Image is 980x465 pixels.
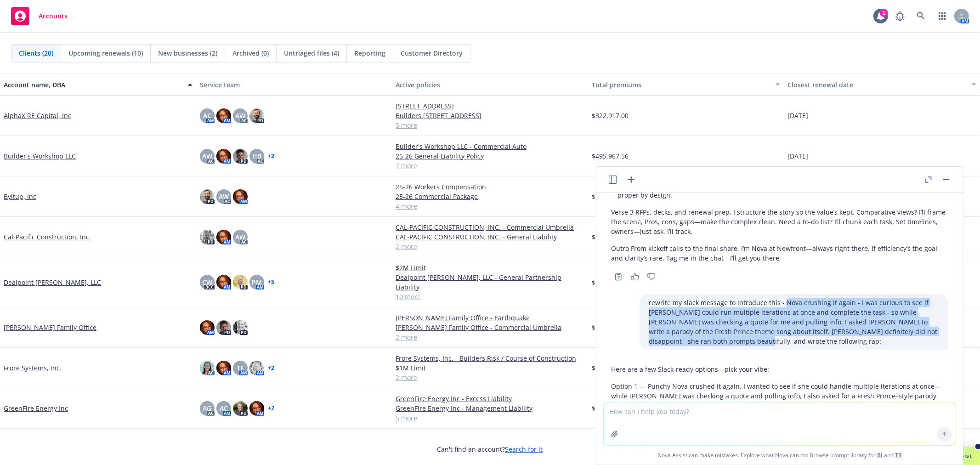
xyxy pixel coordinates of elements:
[268,406,274,411] a: + 2
[933,7,952,25] a: Switch app
[396,111,584,120] a: Builders [STREET_ADDRESS]
[611,364,948,374] p: Here are a few Slack-ready options—pick your vibe:
[4,80,182,90] div: Account name, DBA
[895,451,902,459] a: TR
[784,74,980,96] button: Closest renewal date
[396,222,584,232] a: CAL-PACIFIC CONSTRUCTION, INC. - Commercial Umbrella
[396,182,584,192] a: 25-26 Workers Compensation
[611,207,948,236] p: Verse 3 RFPs, decks, and renewal prep, I structure the story so the value’s kept. Comparative vie...
[202,151,212,161] span: AW
[396,101,584,111] a: [STREET_ADDRESS]
[649,298,939,346] p: rewrite my slack message to introduce this - Nova crushing it again - I was curious to see if [PE...
[392,74,588,96] button: Active policies
[4,192,36,201] a: Byltup, Inc
[592,111,629,120] span: $322,917.00
[216,361,231,375] img: photo
[396,161,584,170] a: 7 more
[592,232,629,242] span: $219,865.00
[396,201,584,211] a: 4 more
[396,80,584,90] div: Active policies
[396,353,584,363] a: Frore Systems, Inc. - Builders Risk / Course of Construction
[233,189,248,204] img: photo
[249,108,264,123] img: photo
[268,153,274,159] a: + 2
[235,232,245,242] span: AW
[396,363,584,373] a: $1M Limit
[216,149,231,164] img: photo
[216,108,231,123] img: photo
[200,361,215,375] img: photo
[437,444,543,454] span: Can't find an account?
[396,232,584,242] a: CAL-PACIFIC CONSTRUCTION, INC. - General Liability
[787,80,966,90] div: Closest renewal date
[202,278,212,287] span: CW
[4,323,96,332] a: [PERSON_NAME] Family Office
[158,48,217,58] span: New businesses (2)
[396,272,584,292] a: Dealpoint [PERSON_NAME], LLC - General Partnership Liability
[396,413,584,423] a: 5 more
[203,403,211,413] span: AG
[396,373,584,382] a: 2 more
[396,142,584,151] a: Builder's Workshop LLC - Commercial Auto
[232,48,269,58] span: Archived (0)
[252,278,262,287] span: PM
[233,149,248,164] img: photo
[19,48,53,58] span: Clients (20)
[216,275,231,289] img: photo
[592,363,625,373] span: $33,849.00
[588,74,784,96] button: Total premiums
[233,275,248,289] img: photo
[611,244,948,263] p: Outro From kickoff calls to the final share, I’m Nova at Newfront—always right there. If efficien...
[592,151,629,161] span: $495,967.56
[592,192,629,201] span: $397,951.45
[216,320,231,335] img: photo
[505,445,543,454] a: Search for it
[249,361,264,375] img: photo
[592,80,770,90] div: Total premiums
[396,242,584,251] a: 2 more
[787,111,808,120] span: [DATE]
[396,394,584,403] a: GreenFire Energy Inc - Excess Liability
[4,151,76,161] a: Builder's Workshop LLC
[220,403,228,413] span: AC
[203,111,211,120] span: AC
[7,3,71,29] a: Accounts
[396,292,584,301] a: 10 more
[68,48,143,58] span: Upcoming renewals (10)
[4,232,91,242] a: Cal-Pacific Construction, Inc.
[196,74,392,96] button: Service team
[4,403,68,413] a: GreenFire Energy Inc
[592,403,625,413] span: $99,937.00
[4,363,62,373] a: Frore Systems, Inc.
[4,278,101,287] a: Dealpoint [PERSON_NAME], LLC
[401,48,463,58] span: Customer Directory
[787,151,808,161] span: [DATE]
[200,230,215,244] img: photo
[891,7,909,25] a: Report a Bug
[614,272,623,281] svg: Copy to clipboard
[237,363,244,373] span: TF
[396,403,584,413] a: GreenFire Energy Inc - Management Liability
[233,401,248,416] img: photo
[644,270,659,283] button: Thumbs down
[396,263,584,272] a: $2M Limit
[396,120,584,130] a: 5 more
[39,12,68,20] span: Accounts
[877,451,883,459] a: BI
[611,381,948,410] p: Option 1 — Punchy Nova crushed it again. I wanted to see if she could handle multiple iterations ...
[4,111,71,120] a: AlphaX RE Capital, Inc
[268,365,274,371] a: + 2
[235,111,245,120] span: AW
[233,320,248,335] img: photo
[396,323,584,332] a: [PERSON_NAME] Family Office - Commercial Umbrella
[354,48,385,58] span: Reporting
[216,230,231,244] img: photo
[396,313,584,323] a: [PERSON_NAME] Family Office - Earthquake
[396,332,584,342] a: 2 more
[600,446,959,465] span: Nova Assist can make mistakes. Explore what Nova can do: Browse prompt library for and
[252,151,261,161] span: HB
[249,401,264,416] img: photo
[396,192,584,201] a: 25-26 Commercial Package
[912,7,930,25] a: Search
